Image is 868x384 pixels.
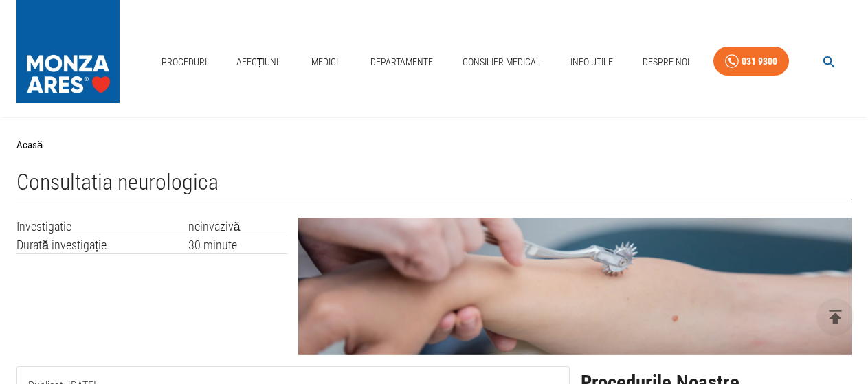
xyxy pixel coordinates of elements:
nav: breadcrumb [16,137,852,153]
div: 031 9300 [742,53,777,70]
p: Acasă [16,137,43,153]
a: Info Utile [565,48,619,76]
a: Medici [302,48,346,76]
td: 30 minute [188,236,288,254]
a: Afecțiuni [231,48,285,76]
h1: Consultatia neurologica [16,170,852,201]
button: delete [816,298,854,336]
a: Proceduri [156,48,212,76]
td: Durată investigație [16,236,188,254]
td: Investigatie [16,218,188,236]
a: Departamente [365,48,438,76]
td: neinvazivă [188,218,288,236]
a: Consilier Medical [457,48,546,76]
img: Consultație neurologică | MONZA ARES [298,218,852,355]
a: Despre Noi [637,48,695,76]
a: 031 9300 [713,47,789,76]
